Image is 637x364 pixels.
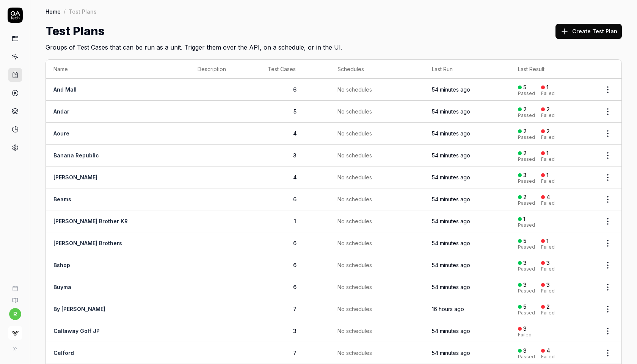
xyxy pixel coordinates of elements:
div: Failed [541,91,555,96]
div: Passed [518,355,535,359]
div: Passed [518,289,535,293]
a: Home [45,8,61,15]
span: No schedules [337,151,372,159]
time: 54 minutes ago [432,240,470,246]
div: 2 [546,106,550,113]
a: Buyma [53,284,71,290]
time: 54 minutes ago [432,262,470,268]
a: Aoure [53,130,69,137]
div: Failed [541,157,555,162]
div: 5 [523,238,526,244]
a: [PERSON_NAME] [53,174,97,180]
div: 5 [523,84,526,91]
div: Failed [541,113,555,118]
th: Name [46,60,190,79]
button: Create Test Plan [555,24,622,39]
span: No schedules [337,129,372,137]
span: 6 [293,196,297,202]
a: Documentation [3,291,27,303]
div: 1 [546,150,549,157]
th: Description [190,60,260,79]
div: Passed [518,201,535,205]
time: 54 minutes ago [432,350,470,356]
span: No schedules [337,217,372,225]
span: 6 [293,86,297,93]
div: Passed [518,113,535,118]
div: Failed [541,289,555,293]
a: Beams [53,196,71,202]
div: Passed [518,311,535,315]
span: 7 [293,350,297,356]
div: 2 [523,128,527,135]
div: Failed [518,333,532,337]
div: Test Plans [69,8,97,15]
div: 2 [523,106,527,113]
time: 54 minutes ago [432,152,470,159]
span: 5 [293,108,297,115]
div: Passed [518,91,535,96]
span: No schedules [337,107,372,115]
div: Passed [518,157,535,162]
div: 1 [546,84,549,91]
th: Last Result [510,60,594,79]
h2: Groups of Test Cases that can be run as a unit. Trigger them over the API, on a schedule, or in t... [45,40,622,52]
a: [PERSON_NAME] Brother KR [53,218,128,224]
div: Failed [541,135,555,140]
th: Last Run [424,60,510,79]
span: 3 [293,328,297,334]
time: 54 minutes ago [432,174,470,180]
span: 1 [294,218,296,224]
span: 3 [293,152,297,159]
div: 3 [546,260,550,266]
div: 2 [546,303,550,310]
h1: Test Plans [45,23,105,40]
div: 3 [523,325,527,332]
div: 3 [546,282,550,288]
a: Andar [53,108,69,115]
time: 54 minutes ago [432,86,470,93]
div: Failed [541,179,555,184]
div: Passed [518,223,535,227]
div: / [64,8,66,15]
span: No schedules [337,283,372,291]
span: No schedules [337,305,372,313]
div: 1 [523,216,526,222]
time: 54 minutes ago [432,130,470,137]
span: 6 [293,240,297,246]
th: Test Cases [260,60,330,79]
div: 3 [523,347,527,354]
a: Bshop [53,262,70,268]
img: Virtusize Logo [8,326,22,340]
span: No schedules [337,349,372,357]
time: 54 minutes ago [432,108,470,115]
div: Passed [518,135,535,140]
button: Virtusize Logo [3,320,27,341]
div: 4 [546,194,550,201]
div: 1 [546,172,549,179]
a: [PERSON_NAME] Brothers [53,240,122,246]
span: No schedules [337,239,372,247]
div: 4 [546,347,550,354]
div: Failed [541,355,555,359]
div: Failed [541,245,555,249]
span: No schedules [337,327,372,335]
div: 2 [546,128,550,135]
div: Passed [518,267,535,271]
a: And Mall [53,86,77,93]
time: 54 minutes ago [432,196,470,202]
div: Failed [541,311,555,315]
span: 6 [293,262,297,268]
div: 2 [523,194,527,201]
time: 54 minutes ago [432,328,470,334]
div: 1 [546,238,549,244]
div: Passed [518,245,535,249]
a: Banana Republic [53,152,99,159]
time: 16 hours ago [432,306,464,312]
div: Passed [518,179,535,184]
div: Failed [541,201,555,205]
a: Celford [53,350,74,356]
span: 4 [293,174,297,180]
span: No schedules [337,261,372,269]
a: Book a call with us [3,279,27,291]
div: 3 [523,172,527,179]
